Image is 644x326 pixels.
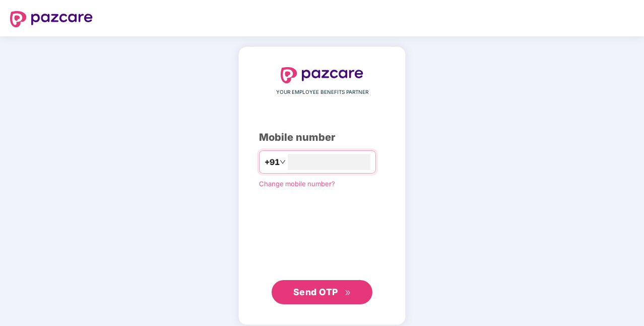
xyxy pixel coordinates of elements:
img: logo [281,67,363,83]
a: Change mobile number? [259,180,335,188]
img: logo [10,11,93,27]
span: YOUR EMPLOYEE BENEFITS PARTNER [276,88,368,96]
span: Send OTP [293,287,338,297]
span: down [280,159,286,165]
span: double-right [345,290,351,296]
span: +91 [265,156,280,169]
div: Mobile number [259,130,385,145]
button: Send OTPdouble-right [272,280,372,304]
